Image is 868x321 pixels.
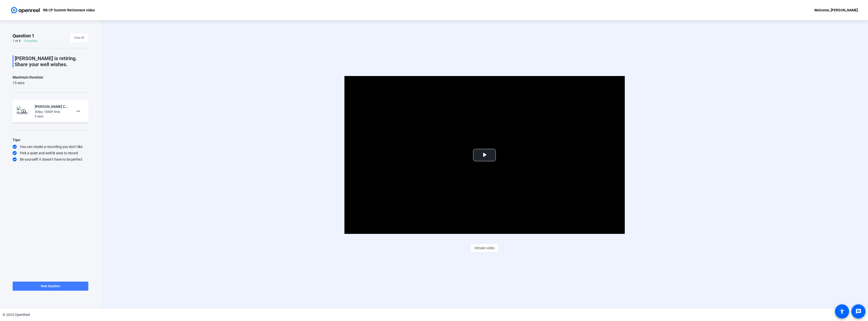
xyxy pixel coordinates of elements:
[13,144,88,149] div: You can retake a recording you don’t like
[475,243,495,253] span: Retake video
[13,74,43,80] div: Maximum Duration
[13,151,88,156] div: Pick a quiet and well-lit area to record
[13,282,88,291] button: Next Question
[35,110,69,114] div: 30fps, 1080P, 9mb
[35,104,69,110] div: [PERSON_NAME] CP Summit Retirement video-RB CP Summit Retirement video-1756319752527-webcam
[13,39,20,43] div: 1 of 4
[17,106,32,116] img: thumb-nail
[21,109,27,114] mat-icon: play_circle_outline
[75,108,81,114] mat-icon: more_horiz
[70,33,88,42] button: View All
[15,55,88,67] p: [PERSON_NAME] is retiring. Share your well wishes.
[814,7,858,13] div: Welcome, [PERSON_NAME]
[3,312,30,317] div: © 2025 OpenReel
[41,284,60,288] span: Next Question
[43,7,95,13] p: RB CP Summit Retirement video
[35,114,69,119] div: 9 secs
[74,34,84,42] span: View All
[13,33,34,39] span: Question 1
[344,76,625,234] div: Video Player
[13,157,88,162] div: Be yourself! It doesn’t have to be perfect
[839,308,845,314] mat-icon: accessibility
[13,80,43,85] div: 15 secs
[13,137,88,143] div: Tips:
[855,308,861,314] mat-icon: message
[24,39,37,43] div: Complete
[471,243,499,253] button: Retake video
[473,149,496,161] button: Play Video
[10,5,41,15] img: OpenReel logo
